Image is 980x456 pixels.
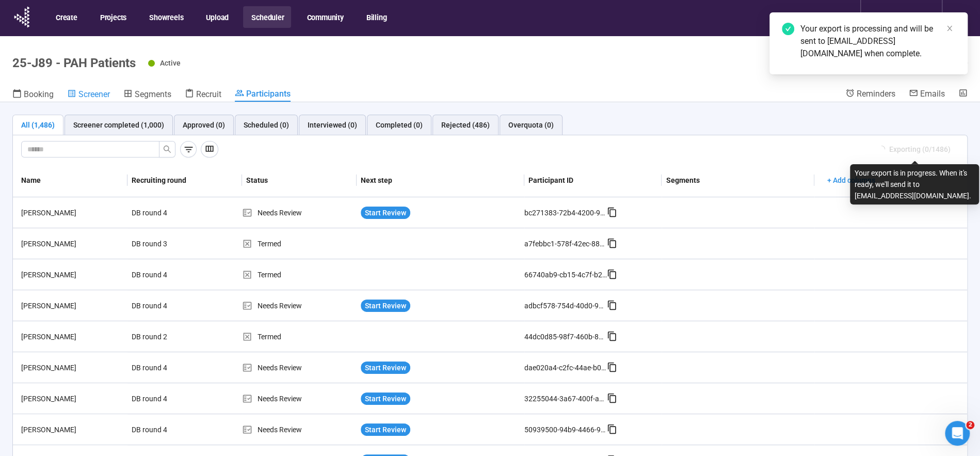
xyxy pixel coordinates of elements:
span: Start Review [365,424,406,435]
div: Termed [242,238,357,249]
div: DB round 2 [127,327,205,347]
div: Termed [242,331,357,342]
span: search [163,145,171,153]
div: 66740ab9-cb15-4c7f-b2e1-846535ba1e74 [524,269,607,280]
div: Interviewed (0) [308,119,357,131]
span: close [946,25,953,32]
a: Recruit [185,88,221,102]
span: Booking [24,89,54,99]
div: Needs Review [242,362,357,373]
div: bc271383-72b4-4200-9f51-a3cfbb719036 [524,207,607,218]
th: Name [13,164,127,197]
button: Scheduler [243,6,291,28]
div: Needs Review [242,300,357,311]
div: DB round 3 [127,234,205,254]
span: check-circle [782,23,794,35]
a: Reminders [845,88,895,101]
div: Screener completed (1,000) [73,119,164,131]
button: search [159,141,175,158]
button: Projects [92,6,134,28]
button: Create [47,6,85,28]
div: 50939500-94b9-4466-955a-393e77c06caf [524,424,607,435]
button: Exporting (0/1486) [870,141,959,158]
div: dae020a4-c2fc-44ae-b0a1-181ebfcbac65 [524,362,607,373]
span: Start Review [365,300,406,311]
button: Start Review [361,423,410,436]
span: Segments [135,89,171,99]
div: a7febbc1-578f-42ec-8811-f498e0336d53 [524,238,607,249]
a: Segments [123,88,171,102]
div: adbcf578-754d-40d0-9067-50f0456617c5 [524,300,607,311]
div: Overquota (0) [508,119,554,131]
div: DB round 4 [127,358,205,378]
span: Start Review [365,207,406,218]
a: Participants [235,88,291,102]
div: Needs Review [242,393,357,404]
div: DB round 4 [127,265,205,285]
button: Start Review [361,207,410,219]
div: [PERSON_NAME] [17,269,127,280]
span: Exporting (0/1486) [889,144,951,155]
div: [PERSON_NAME] [17,393,127,404]
div: 44dc0d85-98f7-460b-886f-0b063e7751e8 [524,331,607,342]
div: [PERSON_NAME] [17,207,127,218]
span: Start Review [365,362,406,373]
th: Segments [662,164,814,197]
button: Upload [198,6,236,28]
th: Participant ID [524,164,662,197]
span: Start Review [365,393,406,404]
span: Reminders [857,89,895,99]
div: [PERSON_NAME] [17,362,127,373]
button: Start Review [361,392,410,405]
span: loading [877,145,886,154]
a: Emails [909,88,945,101]
div: [PERSON_NAME] [17,331,127,342]
a: Booking [12,88,54,102]
span: Recruit [196,89,221,99]
div: DB round 4 [127,389,205,408]
div: [PERSON_NAME] [17,424,127,435]
div: Rejected (486) [441,119,490,131]
button: Billing [358,6,394,28]
div: Approved (0) [183,119,225,131]
div: Needs Review [242,207,357,218]
button: Start Review [361,300,410,312]
span: Participants [246,89,291,99]
span: Active [160,59,181,67]
div: Termed [242,269,357,280]
h1: 25-J89 - PAH Patients [12,56,136,70]
div: All (1,486) [21,119,55,131]
th: Status [242,164,357,197]
div: Your export is processing and will be sent to [EMAIL_ADDRESS][DOMAIN_NAME] when complete. [800,23,955,60]
span: Screener [78,89,110,99]
div: DB round 4 [127,296,205,316]
th: Next step [357,164,524,197]
div: Your export is in progress. When it's ready, we'll send it to [EMAIL_ADDRESS][DOMAIN_NAME]. [850,164,979,205]
div: DB round 4 [127,203,205,223]
iframe: Intercom live chat [945,421,970,446]
button: Start Review [361,361,410,374]
div: Completed (0) [376,119,423,131]
button: Community [298,6,350,28]
span: 2 [966,421,974,429]
button: Showreels [141,6,190,28]
div: 32255044-3a67-400f-adea-f5b4310a5c41 [524,393,607,404]
span: Emails [920,89,945,99]
th: Recruiting round [127,164,242,197]
a: Screener [67,88,110,102]
div: [PERSON_NAME] [17,238,127,249]
div: [PERSON_NAME] [17,300,127,311]
button: + Add columns [818,172,883,188]
div: Opinions Link [871,8,928,28]
span: + Add columns [827,175,875,186]
div: Needs Review [242,424,357,435]
div: DB round 4 [127,420,205,439]
div: Scheduled (0) [244,119,289,131]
